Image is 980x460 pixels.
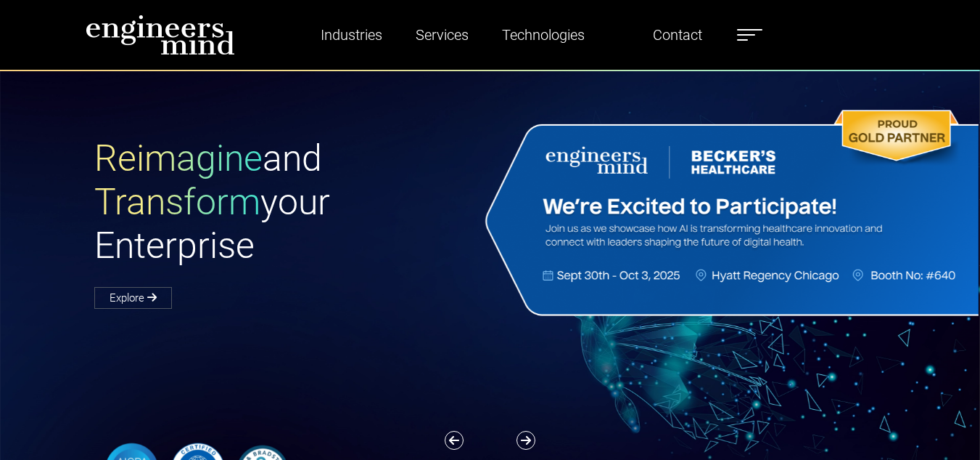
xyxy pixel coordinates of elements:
[94,137,263,179] span: Reimagine
[86,15,235,55] img: logo
[480,106,979,320] img: Website Banner
[94,287,172,309] a: Explore
[94,181,260,223] span: Transform
[94,137,490,267] h1: and your Enterprise
[496,18,590,52] a: Technologies
[647,18,708,52] a: Contact
[315,18,388,52] a: Industries
[410,18,474,52] a: Services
